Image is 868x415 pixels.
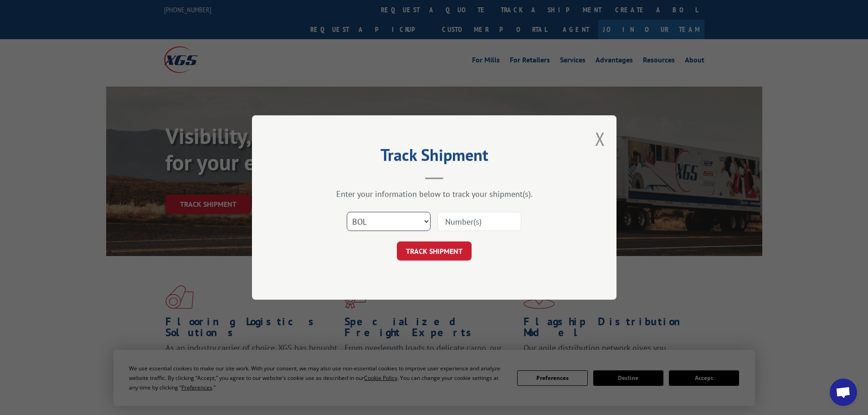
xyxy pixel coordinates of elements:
div: Open chat [830,379,857,406]
div: Enter your information below to track your shipment(s). [298,189,571,199]
h2: Track Shipment [298,149,571,166]
button: Close modal [595,127,605,151]
input: Number(s) [437,212,521,231]
button: TRACK SHIPMENT [397,241,472,261]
